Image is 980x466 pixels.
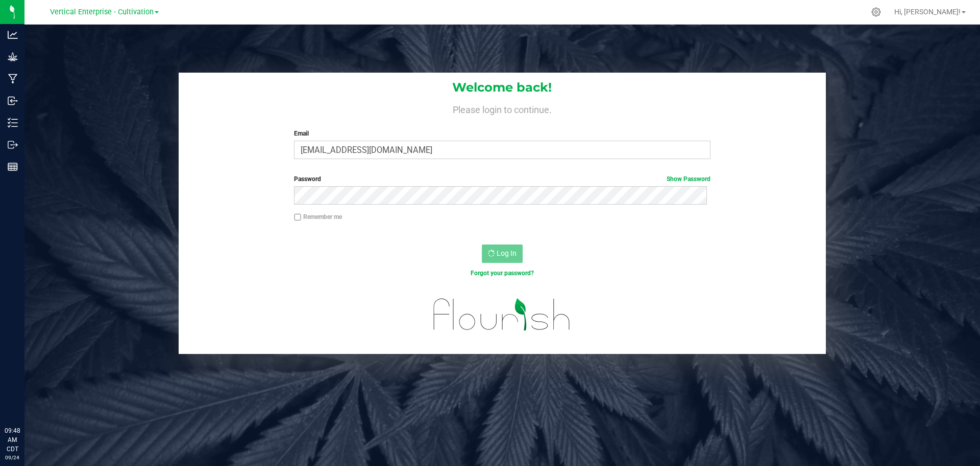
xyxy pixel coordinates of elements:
[8,74,18,84] inline-svg: Manufacturing
[50,8,154,16] span: Vertical Enterprise - Cultivation
[8,30,18,40] inline-svg: Analytics
[294,129,710,138] label: Email
[421,289,583,341] img: flourish_logo.svg
[179,102,826,115] h4: Please login to continue.
[179,81,826,94] h1: Welcome back!
[8,96,18,106] inline-svg: Inbound
[8,162,18,172] inline-svg: Reports
[8,140,18,150] inline-svg: Outbound
[294,175,321,183] span: Password
[482,245,523,263] button: Log In
[294,212,342,221] label: Remember me
[5,426,20,454] p: 09:48 AM CDT
[894,8,961,16] span: Hi, [PERSON_NAME]!
[497,249,517,257] span: Log In
[8,118,18,128] inline-svg: Inventory
[294,214,301,221] input: Remember me
[870,7,883,17] div: Manage settings
[5,454,20,461] p: 09/24
[471,270,534,277] a: Forgot your password?
[8,52,18,62] inline-svg: Grow
[667,175,710,183] a: Show Password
